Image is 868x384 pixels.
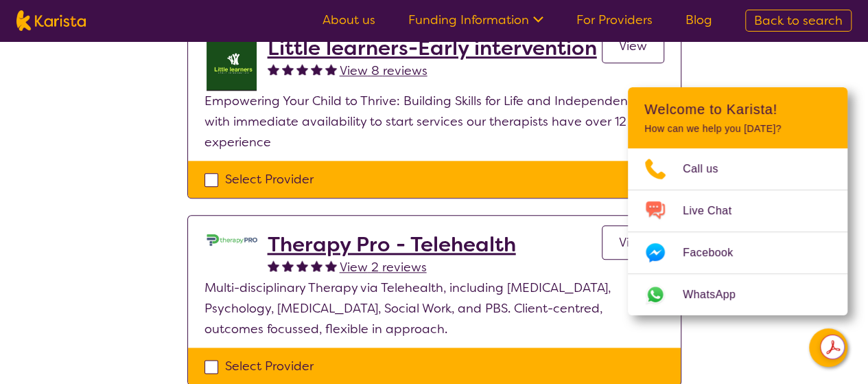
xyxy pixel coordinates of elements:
[754,12,843,29] span: Back to search
[602,29,664,63] a: View
[296,63,308,75] img: fullstar
[809,328,847,367] button: Channel Menu
[628,148,847,315] ul: Choose channel
[204,278,664,339] p: Multi-disciplinary Therapy via Telehealth, including [MEDICAL_DATA], Psychology, [MEDICAL_DATA], ...
[619,38,647,54] span: View
[204,232,259,247] img: lehxprcbtunjcwin5sb4.jpg
[325,260,337,271] img: fullstar
[644,101,831,117] h2: Welcome to Karista!
[282,63,294,75] img: fullstar
[268,36,597,60] a: Little learners-Early intervention
[268,232,516,257] a: Therapy Pro - Telehealth
[204,36,259,91] img: f55hkdaos5cvjyfbzwno.jpg
[311,260,322,271] img: fullstar
[340,259,427,275] span: View 2 reviews
[204,91,664,153] p: Empowering Your Child to Thrive: Building Skills for Life and Independence with immediate availab...
[325,63,337,75] img: fullstar
[644,123,831,135] p: How can we help you [DATE]?
[683,159,735,179] span: Call us
[282,260,294,271] img: fullstar
[16,10,86,31] img: Karista logo
[340,60,427,81] a: View 8 reviews
[745,10,852,32] a: Back to search
[268,260,279,271] img: fullstar
[268,63,279,75] img: fullstar
[340,63,427,79] span: View 8 reviews
[408,12,543,28] a: Funding Information
[619,234,647,251] span: View
[340,257,427,278] a: View 2 reviews
[602,225,664,260] a: View
[322,12,375,28] a: About us
[576,12,653,28] a: For Providers
[296,260,308,271] img: fullstar
[628,87,847,315] div: Channel Menu
[628,274,847,315] a: Web link opens in a new tab.
[683,284,752,305] span: WhatsApp
[311,63,322,75] img: fullstar
[685,12,712,28] a: Blog
[683,201,748,221] span: Live Chat
[683,242,749,263] span: Facebook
